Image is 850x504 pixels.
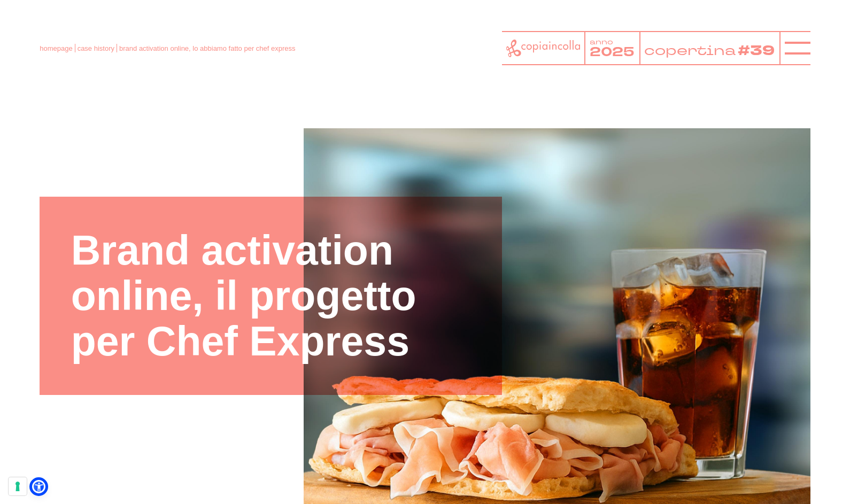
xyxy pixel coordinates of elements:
tspan: #39 [738,41,775,60]
a: homepage [40,44,72,52]
button: Le tue preferenze relative al consenso per le tecnologie di tracciamento [9,477,27,495]
span: brand activation online, lo abbiamo fatto per chef express [119,44,296,52]
tspan: anno [590,37,613,46]
tspan: copertina [644,41,736,59]
tspan: 2025 [590,43,635,61]
a: case history [78,44,114,52]
a: Open Accessibility Menu [32,480,45,493]
h1: Brand activation online, il progetto per Chef Express [71,228,471,363]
